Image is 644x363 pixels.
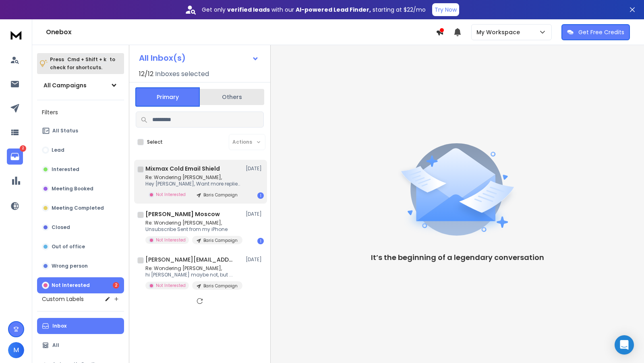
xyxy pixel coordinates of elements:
button: All Campaigns [37,77,124,93]
div: 1 [257,192,264,199]
button: All [37,337,124,353]
h3: Custom Labels [42,295,84,303]
button: Try Now [432,3,459,16]
p: Closed [52,224,70,231]
button: Closed [37,219,124,235]
span: Cmd + Shift + k [66,55,108,64]
div: 1 [257,238,264,244]
h1: All Campaigns [43,81,87,89]
button: Not Interested2 [37,277,124,293]
button: Meeting Completed [37,200,124,216]
p: Not Interested [156,192,186,198]
p: It’s the beginning of a legendary conversation [371,252,544,263]
p: hi [PERSON_NAME] maybe not, but ... [145,272,242,278]
strong: AI-powered Lead Finder, [296,6,371,14]
p: Press to check for shortcuts. [50,56,115,72]
p: Not Interested [156,237,186,243]
h1: [PERSON_NAME] Moscow [145,210,220,218]
p: Not Interested [156,283,186,289]
button: All Status [37,123,124,139]
button: Inbox [37,318,124,334]
h1: Mixmax Cold Email Shield [145,165,220,173]
p: [DATE] [246,165,264,172]
p: Re: Wondering [PERSON_NAME], [145,220,242,226]
p: Inbox [52,323,66,329]
p: Unsubscribe Sent from my iPhone [145,226,242,233]
h3: Inboxes selected [155,69,209,79]
p: Interested [52,166,79,173]
p: Meeting Completed [52,205,104,211]
p: Try Now [435,6,457,14]
div: 2 [113,282,119,289]
p: All Status [52,128,78,134]
p: All [52,342,59,349]
p: Re: Wondering [PERSON_NAME], [145,265,242,272]
button: Get Free Credits [561,24,630,40]
h1: [PERSON_NAME][EMAIL_ADDRESS][DOMAIN_NAME] [145,256,234,264]
p: Re: Wondering [PERSON_NAME], [145,174,242,181]
button: Out of office [37,239,124,255]
p: Get Free Credits [578,28,624,36]
button: Lead [37,142,124,158]
p: Baris Campaign [203,192,238,198]
p: 2 [20,145,26,152]
button: M [8,342,24,358]
strong: verified leads [227,6,270,14]
h1: Onebox [46,27,436,37]
button: Interested [37,161,124,177]
p: Baris Campaign [203,237,238,243]
a: 2 [7,148,23,165]
p: Baris Campaign [203,283,238,289]
button: Wrong person [37,258,124,274]
p: Meeting Booked [52,186,93,192]
p: Out of office [52,243,85,250]
p: Wrong person [52,263,88,269]
img: logo [8,27,24,42]
button: Primary [135,87,200,107]
p: Lead [52,147,64,153]
div: Open Intercom Messenger [615,335,634,355]
p: Not Interested [52,282,90,289]
p: Get only with our starting at $22/mo [202,6,426,14]
button: Others [200,88,264,106]
p: [DATE] [246,256,264,263]
h1: All Inbox(s) [139,54,186,62]
p: Hey [PERSON_NAME], Want more replies to [145,181,242,187]
button: All Inbox(s) [133,50,265,66]
p: My Workspace [476,28,523,36]
h3: Filters [37,107,124,118]
label: Select [147,139,163,145]
p: [DATE] [246,211,264,217]
button: Meeting Booked [37,181,124,197]
span: 12 / 12 [139,69,153,79]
